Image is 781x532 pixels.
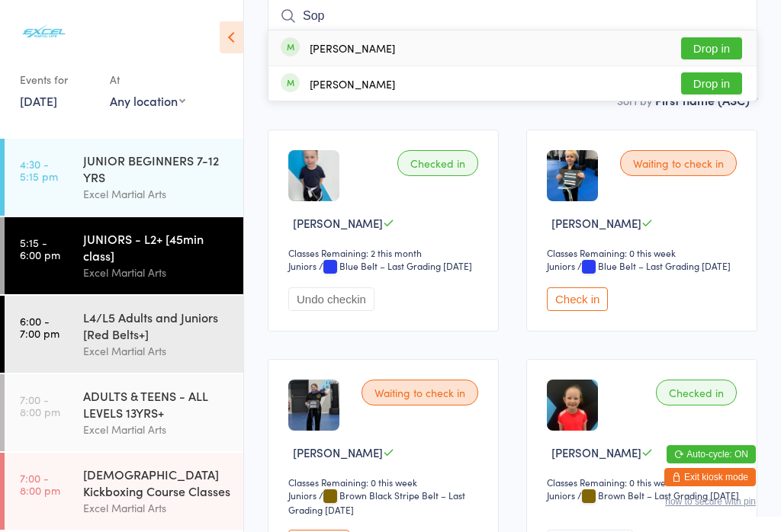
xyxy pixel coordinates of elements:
[288,489,317,502] div: Juniors
[620,150,737,176] div: Waiting to check in
[288,476,483,489] div: Classes Remaining: 0 this week
[110,92,185,109] div: Any location
[293,215,383,231] span: [PERSON_NAME]
[20,92,57,109] a: [DATE]
[681,37,742,59] button: Drop in
[288,246,483,259] div: Classes Remaining: 2 this month
[681,72,742,95] button: Drop in
[83,152,230,185] div: JUNIOR BEGINNERS 7-12 YRS
[288,380,339,431] img: image1722415119.png
[288,259,317,272] div: Juniors
[310,78,395,90] div: [PERSON_NAME]
[547,246,741,259] div: Classes Remaining: 0 this week
[288,150,339,201] img: image1631035050.png
[5,296,243,373] a: 6:00 -7:00 pmL4/L5 Adults and Juniors [Red Belts+]Excel Martial Arts
[547,150,598,201] img: image1634817706.png
[547,489,575,502] div: Juniors
[110,67,185,92] div: At
[319,259,472,272] span: / Blue Belt – Last Grading [DATE]
[577,259,731,272] span: / Blue Belt – Last Grading [DATE]
[20,67,95,92] div: Events for
[83,421,230,438] div: Excel Martial Arts
[547,259,575,272] div: Juniors
[577,489,739,502] span: / Brown Belt – Last Grading [DATE]
[83,309,230,342] div: L4/L5 Adults and Juniors [Red Belts+]
[83,499,230,517] div: Excel Martial Arts
[551,215,641,231] span: [PERSON_NAME]
[362,380,478,405] div: Waiting to check in
[83,230,230,264] div: JUNIORS - L2+ [45min class]
[665,496,756,507] button: how to secure with pin
[83,264,230,281] div: Excel Martial Arts
[5,453,243,530] a: 7:00 -8:00 pm[DEMOGRAPHIC_DATA] Kickboxing Course ClassesExcel Martial Arts
[547,287,608,311] button: Check in
[5,139,243,216] a: 4:30 -5:15 pmJUNIOR BEGINNERS 7-12 YRSExcel Martial Arts
[288,287,374,311] button: Undo checkin
[83,342,230,360] div: Excel Martial Arts
[293,444,383,460] span: [PERSON_NAME]
[5,217,243,294] a: 5:15 -6:00 pmJUNIORS - L2+ [45min class]Excel Martial Arts
[551,444,641,460] span: [PERSON_NAME]
[15,11,72,52] img: Excel Martial Arts
[83,466,230,499] div: [DEMOGRAPHIC_DATA] Kickboxing Course Classes
[397,150,478,176] div: Checked in
[310,42,395,54] div: [PERSON_NAME]
[547,476,741,489] div: Classes Remaining: 0 this week
[664,468,756,486] button: Exit kiosk mode
[667,445,756,463] button: Auto-cycle: ON
[547,380,598,431] img: image1652888369.png
[83,185,230,203] div: Excel Martial Arts
[20,472,60,496] time: 7:00 - 8:00 pm
[20,315,59,339] time: 6:00 - 7:00 pm
[20,158,58,182] time: 4:30 - 5:15 pm
[20,393,60,418] time: 7:00 - 8:00 pm
[656,380,737,405] div: Checked in
[5,374,243,451] a: 7:00 -8:00 pmADULTS & TEENS - ALL LEVELS 13YRS+Excel Martial Arts
[288,489,465,516] span: / Brown Black Stripe Belt – Last Grading [DATE]
[20,236,60,261] time: 5:15 - 6:00 pm
[83,387,230,421] div: ADULTS & TEENS - ALL LEVELS 13YRS+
